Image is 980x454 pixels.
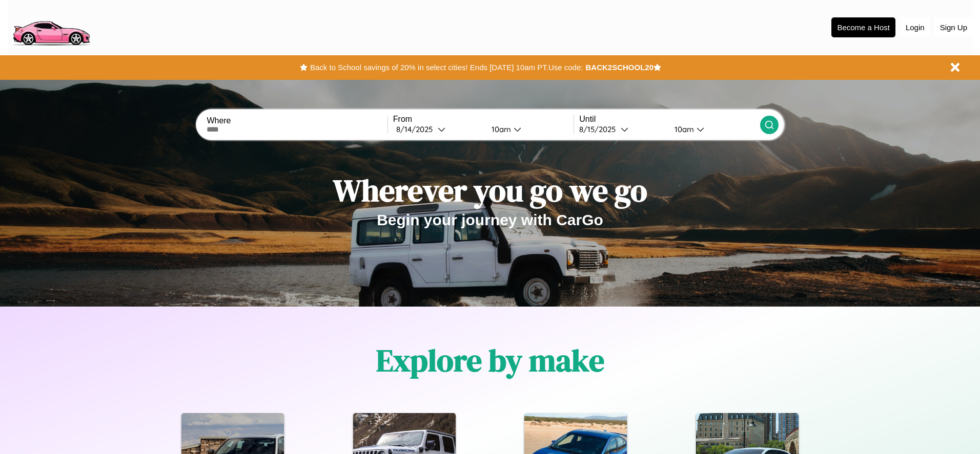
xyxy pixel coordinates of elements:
button: 10am [666,124,760,135]
div: 8 / 15 / 2025 [579,124,621,134]
button: 8/14/2025 [393,124,483,135]
label: Where [207,116,387,125]
button: Login [901,18,930,37]
div: 8 / 14 / 2025 [396,124,438,134]
b: BACK2SCHOOL20 [585,63,654,72]
img: logo [8,5,94,48]
button: Back to School savings of 20% in select cities! Ends [DATE] 10am PT.Use code: [308,60,585,75]
button: 10am [483,124,574,135]
div: 10am [669,124,697,134]
label: From [393,115,574,124]
button: Sign Up [935,18,972,37]
label: Until [579,115,760,124]
h1: Explore by make [376,339,604,381]
div: 10am [486,124,514,134]
button: Become a Host [831,17,895,37]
